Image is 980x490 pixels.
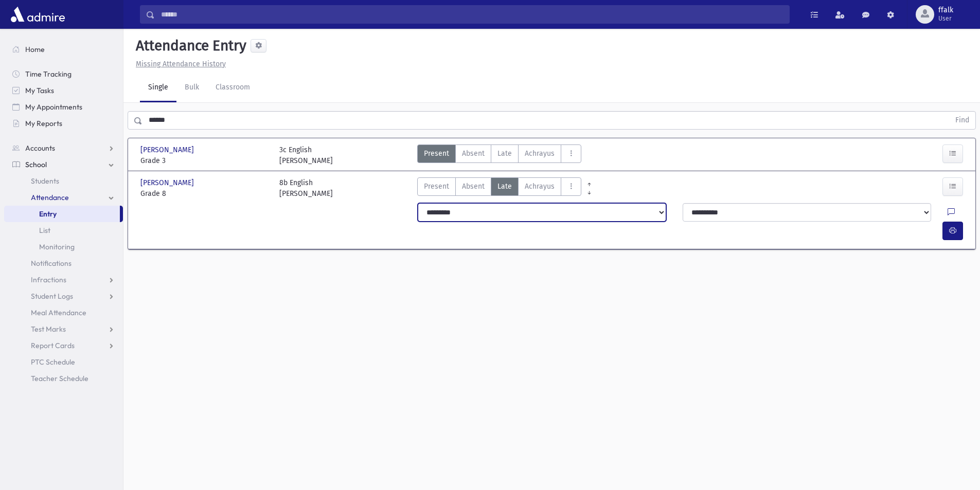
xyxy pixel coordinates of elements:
span: Attendance [31,193,69,202]
span: Home [25,45,45,54]
a: Test Marks [4,321,123,337]
a: Attendance [4,189,123,206]
span: Absent [462,148,485,159]
span: Present [424,148,449,159]
span: Meal Attendance [31,308,86,317]
a: Home [4,41,123,58]
span: Accounts [25,143,55,153]
a: Report Cards [4,337,123,354]
span: Late [497,148,512,159]
span: ffalk [938,6,953,14]
span: Monitoring [39,242,75,251]
a: Missing Attendance History [132,60,226,68]
span: [PERSON_NAME] [140,177,196,188]
span: My Appointments [25,102,82,112]
div: AttTypes [417,144,581,166]
a: Classroom [207,74,258,102]
button: Find [949,112,975,129]
a: My Reports [4,115,123,132]
span: PTC Schedule [31,357,75,367]
span: Students [31,176,59,186]
a: Single [140,74,176,102]
a: Student Logs [4,288,123,304]
input: Search [155,5,789,24]
span: Time Tracking [25,69,72,79]
span: Notifications [31,259,72,268]
span: Teacher Schedule [31,374,88,383]
a: My Tasks [4,82,123,99]
span: My Tasks [25,86,54,95]
span: Grade 3 [140,155,269,166]
a: Monitoring [4,239,123,255]
a: My Appointments [4,99,123,115]
span: Late [497,181,512,192]
h5: Attendance Entry [132,37,246,55]
a: Accounts [4,140,123,156]
a: List [4,222,123,239]
img: AdmirePro [8,4,67,25]
a: PTC Schedule [4,354,123,370]
a: School [4,156,123,173]
a: Infractions [4,271,123,288]
a: Students [4,173,123,189]
span: Entry [39,209,57,219]
u: Missing Attendance History [136,60,226,68]
span: Report Cards [31,341,75,350]
span: User [938,14,953,23]
span: Achrayus [525,148,555,159]
span: Achrayus [525,181,555,192]
span: Test Marks [31,324,66,334]
span: Infractions [31,275,66,284]
a: Time Tracking [4,66,123,82]
span: Present [424,181,449,192]
span: Grade 8 [140,188,269,199]
a: Teacher Schedule [4,370,123,387]
div: 3c English [PERSON_NAME] [279,144,333,166]
a: Entry [4,206,120,222]
span: List [39,226,50,235]
span: School [25,160,47,169]
div: 8b English [PERSON_NAME] [279,177,333,199]
span: [PERSON_NAME] [140,144,196,155]
span: Absent [462,181,485,192]
div: AttTypes [417,177,581,199]
span: My Reports [25,119,62,128]
a: Bulk [176,74,207,102]
span: Student Logs [31,292,73,301]
a: Notifications [4,255,123,271]
a: Meal Attendance [4,304,123,321]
